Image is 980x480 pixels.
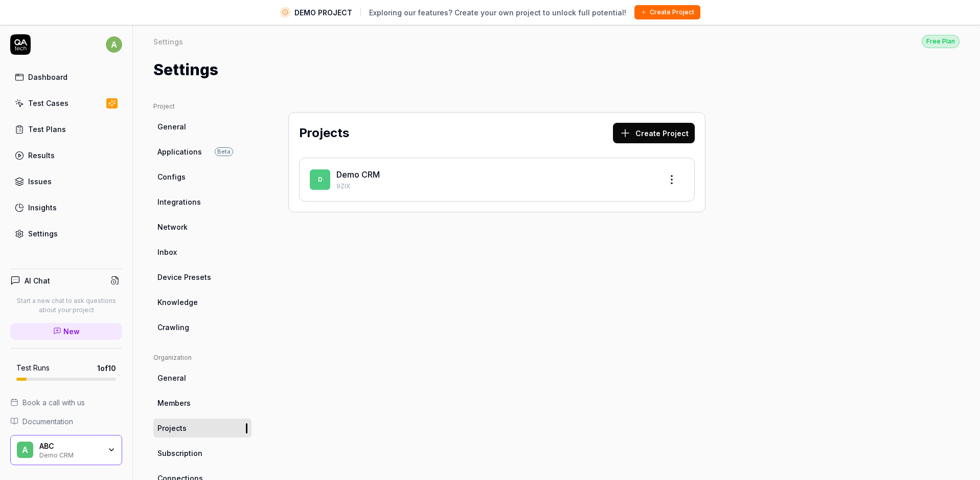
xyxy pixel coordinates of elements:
span: Inbox [157,247,177,257]
a: Configs [153,167,252,186]
span: Subscription [157,448,202,459]
p: 9ZIX [336,182,653,191]
a: Test Plans [10,119,122,139]
span: 1 of 10 [97,363,116,374]
a: ApplicationsBeta [153,142,252,161]
button: Create Project [634,5,700,19]
a: General [153,117,252,136]
div: ABC [39,442,101,451]
a: Knowledge [153,293,252,312]
span: D [310,169,330,190]
span: a [106,36,122,53]
span: Members [157,398,191,408]
a: Insights [10,198,122,217]
button: a [106,34,122,55]
a: Projects [153,419,252,438]
span: Integrations [157,197,201,207]
a: General [153,368,252,387]
div: Dashboard [28,72,67,82]
button: Free Plan [922,34,960,48]
a: Dashboard [10,67,122,87]
a: Subscription [153,444,252,463]
a: Settings [10,224,122,244]
a: Test Cases [10,93,122,113]
span: Crawling [157,322,189,333]
div: Test Cases [28,98,69,108]
span: Device Presets [157,272,211,282]
span: General [157,121,186,132]
a: Inbox [153,243,252,261]
button: Create Project [613,123,695,143]
a: Documentation [10,416,122,427]
a: Crawling [153,318,252,337]
span: Beta [215,147,233,156]
span: Exploring our features? Create your own project to unlock full potential! [369,7,626,18]
span: Knowledge [157,297,198,308]
div: Issues [28,176,52,187]
div: Insights [28,202,57,213]
span: Book a call with us [22,397,85,408]
span: A [17,442,33,458]
div: Results [28,150,55,161]
a: Book a call with us [10,397,122,408]
div: Demo CRM [39,450,101,459]
a: Network [153,217,252,236]
div: Project [153,102,252,111]
a: New [10,323,122,340]
h2: Projects [299,124,349,142]
span: DEMO PROJECT [294,7,352,18]
span: Applications [157,146,202,157]
a: Device Presets [153,268,252,287]
a: Integrations [153,192,252,211]
span: Configs [157,171,186,182]
h4: AI Chat [25,275,50,286]
a: Members [153,394,252,412]
p: Start a new chat to ask questions about your project [10,296,122,315]
span: New [63,326,80,337]
a: Demo CRM [336,169,380,180]
span: Network [157,222,188,232]
span: Projects [157,423,187,433]
div: Test Plans [28,124,66,135]
span: General [157,373,186,383]
h5: Test Runs [16,363,50,373]
div: Organization [153,353,252,362]
a: Issues [10,171,122,191]
span: Documentation [22,416,73,427]
h1: Settings [153,58,218,81]
div: Settings [153,36,183,47]
button: AABCDemo CRM [10,435,122,466]
a: Results [10,145,122,165]
div: Settings [28,228,58,239]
